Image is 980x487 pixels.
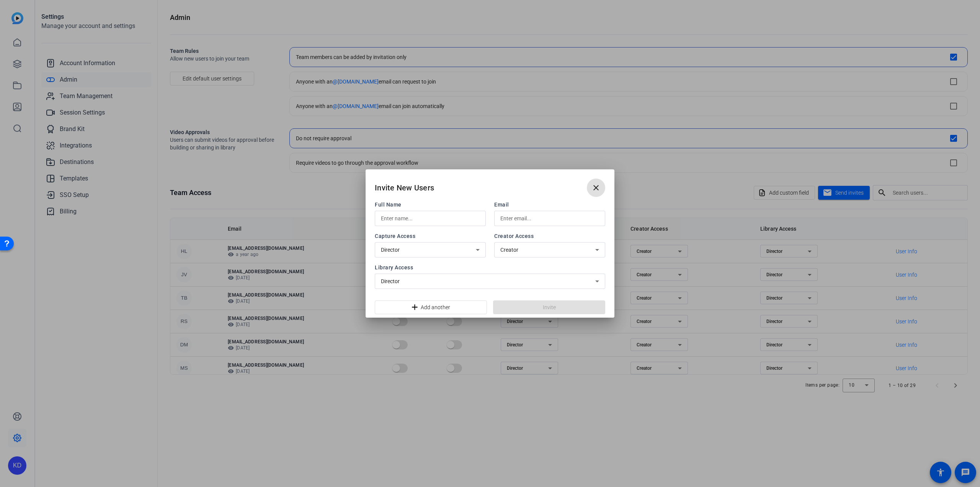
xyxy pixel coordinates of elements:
[421,300,450,315] span: Add another
[381,247,400,253] span: Director
[381,214,480,223] input: Enter name...
[494,201,605,208] span: Email
[375,264,605,271] span: Library Access
[410,303,418,312] mat-icon: add
[375,232,486,240] span: Capture Access
[381,278,400,284] span: Director
[375,201,486,208] span: Full Name
[500,247,518,253] span: Creator
[494,232,605,240] span: Creator Access
[375,300,487,314] button: Add another
[591,183,601,192] mat-icon: close
[500,214,599,223] input: Enter email...
[375,182,434,194] h2: Invite New Users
